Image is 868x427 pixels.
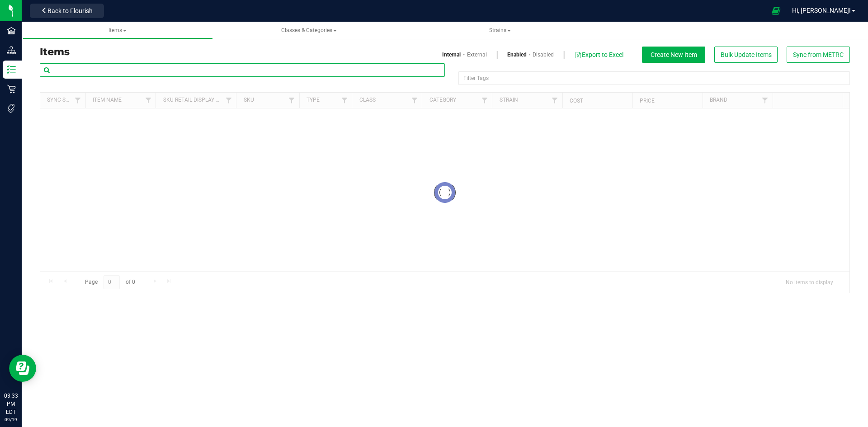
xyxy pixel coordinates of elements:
[4,392,18,416] p: 03:33 PM EDT
[442,51,461,59] a: Internal
[467,51,487,59] a: External
[787,47,850,63] button: Sync from METRC
[792,7,851,14] span: Hi, [PERSON_NAME]!
[714,47,778,63] button: Bulk Update Items
[9,355,36,382] iframe: Resource center
[4,416,18,423] p: 09/19
[533,51,554,59] a: Disabled
[574,47,624,62] button: Export to Excel
[651,51,697,58] span: Create New Item
[7,26,16,35] inline-svg: Facilities
[108,27,127,33] span: Items
[281,27,337,33] span: Classes & Categories
[40,63,445,77] input: Search Item Name, SKU Retail Name, or Part Number
[7,65,16,74] inline-svg: Inventory
[721,51,772,58] span: Bulk Update Items
[7,104,16,113] inline-svg: Tags
[642,47,705,63] button: Create New Item
[507,51,527,59] a: Enabled
[7,84,16,94] inline-svg: Retail
[40,47,438,57] h3: Items
[47,7,93,14] span: Back to Flourish
[766,2,786,19] span: Open Ecommerce Menu
[30,4,104,18] button: Back to Flourish
[793,51,844,58] span: Sync from METRC
[489,27,511,33] span: Strains
[7,46,16,55] inline-svg: Distribution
